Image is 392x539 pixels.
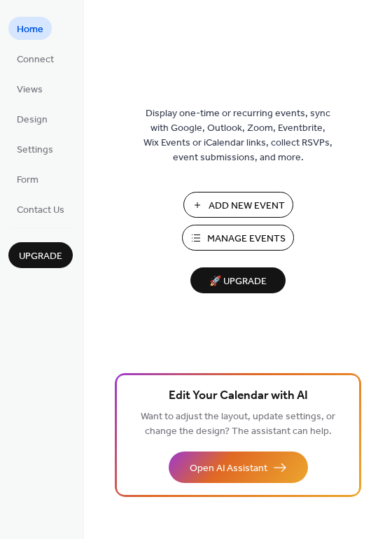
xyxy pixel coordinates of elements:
[17,113,48,127] span: Design
[182,225,294,251] button: Manage Events
[169,451,308,483] button: Open AI Assistant
[17,52,54,67] span: Connect
[17,143,53,157] span: Settings
[8,77,51,100] a: Views
[207,232,286,246] span: Manage Events
[190,461,267,476] span: Open AI Assistant
[209,199,285,213] span: Add New Event
[8,137,62,160] a: Settings
[8,17,52,40] a: Home
[8,47,62,70] a: Connect
[190,267,286,293] button: 🚀 Upgrade
[17,83,43,97] span: Views
[8,242,73,268] button: Upgrade
[19,249,62,264] span: Upgrade
[8,107,56,130] a: Design
[141,407,335,441] span: Want to adjust the layout, update settings, or change the design? The assistant can help.
[17,173,38,188] span: Form
[17,203,64,218] span: Contact Us
[8,197,73,220] a: Contact Us
[169,386,308,406] span: Edit Your Calendar with AI
[8,167,47,190] a: Form
[183,192,293,218] button: Add New Event
[143,106,332,165] span: Display one-time or recurring events, sync with Google, Outlook, Zoom, Eventbrite, Wix Events or ...
[17,22,43,37] span: Home
[199,272,277,291] span: 🚀 Upgrade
